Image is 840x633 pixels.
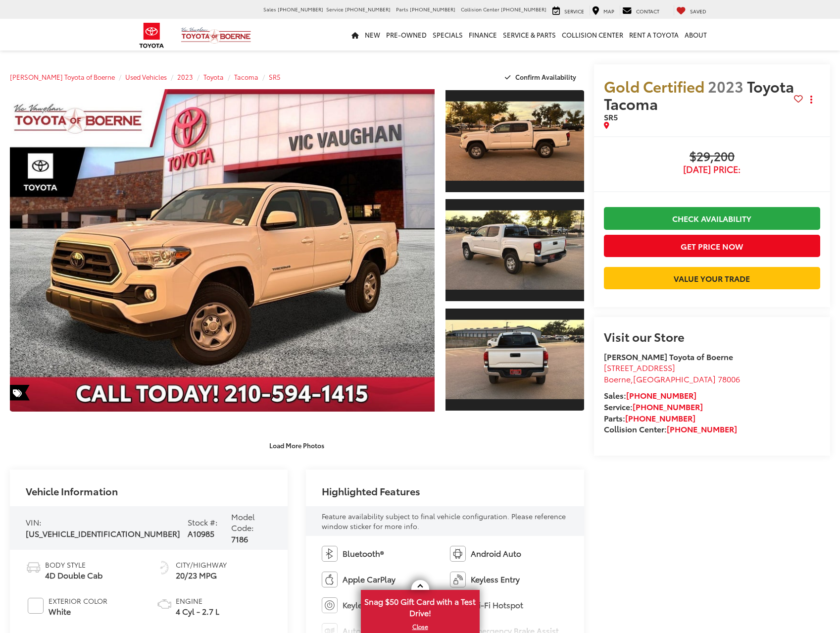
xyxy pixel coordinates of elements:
[26,527,180,539] span: [US_VEHICLE_IDENTIFICATION_NUMBER]
[343,574,395,585] span: Apple CarPlay
[708,75,743,97] span: 2023
[322,572,338,587] img: Apple CarPlay
[559,19,626,51] a: Collision Center
[322,546,338,562] img: Bluetooth®
[203,72,224,81] a: Toyota
[176,606,219,617] span: 4 Cyl - 2.7 L
[604,362,675,373] span: [STREET_ADDRESS]
[45,570,102,581] span: 4D Double Cab
[430,19,466,51] a: Specials
[604,207,820,229] a: Check Availability
[501,5,546,13] span: [PHONE_NUMBER]
[176,560,227,570] span: City/Highway
[326,5,344,13] span: Service
[322,485,420,496] h2: Highlighted Features
[604,423,737,434] strong: Collision Center:
[461,5,499,13] span: Collision Center
[682,19,710,51] a: About
[604,351,733,362] strong: [PERSON_NAME] Toyota of Boerne
[49,596,107,606] span: Exterior Color
[176,570,227,581] span: 20/23 MPG
[471,548,521,559] span: Android Auto
[322,511,566,531] span: Feature availability subject to final vehicle configuration. Please reference window sticker for ...
[26,485,118,496] h2: Vehicle Information
[234,72,258,81] a: Tacoma
[362,19,383,51] a: New
[450,546,466,562] img: Android Auto
[10,89,435,412] a: Expand Photo 0
[176,596,219,606] span: Engine
[564,7,584,15] span: Service
[125,72,167,81] a: Used Vehicles
[515,72,576,81] span: Confirm Availability
[362,591,479,621] span: Snag $50 Gift Card with a Test Drive!
[604,412,695,423] strong: Parts:
[604,75,794,114] span: Toyota Tacoma
[633,401,703,412] a: [PHONE_NUMBER]
[445,211,586,290] img: 2023 Toyota Tacoma SR5
[604,373,740,384] span: ,
[718,373,740,384] span: 78006
[550,5,587,15] a: Service
[445,308,584,412] a: Expand Photo 3
[445,319,586,399] img: 2023 Toyota Tacoma SR5
[810,96,812,104] span: dropdown dots
[188,516,218,527] span: Stock #:
[803,91,820,108] button: Actions
[26,516,42,527] span: VIN:
[625,412,695,423] a: [PHONE_NUMBER]
[345,5,391,13] span: [PHONE_NUMBER]
[231,533,248,544] span: 7186
[445,198,584,302] a: Expand Photo 2
[690,7,706,15] span: Saved
[231,511,255,533] span: Model Code:
[604,373,631,384] span: Boerne
[133,19,170,52] img: Toyota
[181,27,251,44] img: Vic Vaughan Toyota of Boerne
[604,235,820,257] button: Get Price Now
[604,111,618,122] span: SR5
[445,102,586,181] img: 2023 Toyota Tacoma SR5
[28,598,44,614] span: #FFFFFF
[322,597,338,613] img: Keyless Ignition System
[10,385,30,401] span: Special
[604,150,820,164] span: $29,200
[156,560,172,576] img: Fuel Economy
[10,72,115,81] span: [PERSON_NAME] Toyota of Boerne
[499,68,584,86] button: Confirm Availability
[604,401,703,412] strong: Service:
[343,548,384,559] span: Bluetooth®
[636,7,659,15] span: Contact
[604,389,696,401] strong: Sales:
[396,5,408,13] span: Parts
[633,373,716,384] span: [GEOGRAPHIC_DATA]
[269,72,281,81] a: SR5
[500,19,559,51] a: Service & Parts: Opens in a new tab
[471,574,520,585] span: Keyless Entry
[604,164,820,174] span: [DATE] Price:
[626,19,682,51] a: Rent a Toyota
[445,89,584,193] a: Expand Photo 1
[604,75,704,97] span: Gold Certified
[466,19,500,51] a: Finance
[450,572,466,587] img: Keyless Entry
[177,72,193,81] a: 2023
[49,606,107,617] span: White
[604,267,820,289] a: Value Your Trade
[410,5,455,13] span: [PHONE_NUMBER]
[620,5,662,15] a: Contact
[603,7,614,15] span: Map
[667,423,737,434] a: [PHONE_NUMBER]
[278,5,323,13] span: [PHONE_NUMBER]
[263,5,276,13] span: Sales
[383,19,430,51] a: Pre-Owned
[590,5,617,15] a: Map
[674,5,709,15] a: My Saved Vehicles
[604,330,820,343] h2: Visit our Store
[604,362,740,384] a: [STREET_ADDRESS] Boerne,[GEOGRAPHIC_DATA] 78006
[188,527,214,539] span: A10985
